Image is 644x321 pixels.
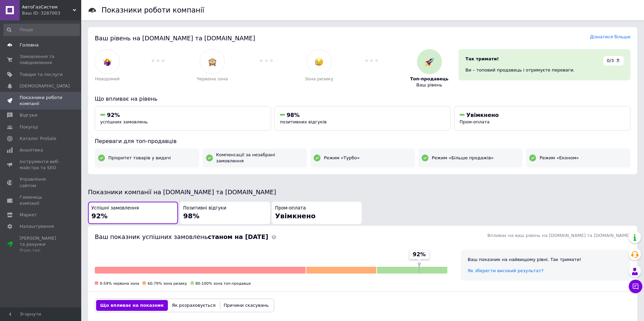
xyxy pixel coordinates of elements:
[629,280,642,293] button: Чат з покупцем
[180,202,270,224] button: Позитивні відгуки98%
[107,112,120,118] span: 92%
[413,251,425,258] span: 92%
[468,257,624,263] div: Ваш показник на найвищому рівні. Так тримати!
[20,112,37,118] span: Відгуки
[272,202,362,224] button: Пром-оплатаУвімкнено
[196,281,251,286] span: 80-100% зона топ-продавця
[460,119,490,124] span: Пром-оплата
[168,300,220,311] button: Як розраховується
[20,95,63,107] span: Показники роботи компанії
[95,76,120,82] span: Невідомий
[416,82,442,88] span: Ваш рівень
[20,223,54,229] span: Налаштування
[616,58,620,63] span: ?
[287,112,299,118] span: 98%
[95,96,157,102] span: Що впливає на рівень
[275,212,316,220] span: Увімкнено
[20,235,63,254] span: [PERSON_NAME] та рахунки
[324,155,360,161] span: Режим «Турбо»
[20,212,37,218] span: Маркет
[3,24,80,36] input: Пошук
[208,233,268,240] b: станом на [DATE]
[315,58,323,66] img: :disappointed_relieved:
[183,205,226,212] span: Позитивні відгуки
[275,205,306,212] span: Пром-оплата
[539,155,579,161] span: Режим «Економ»
[20,247,63,254] div: Prom топ
[20,54,63,66] span: Замовлення та повідомлення
[108,155,171,161] span: Пріоритет товарів у видачі
[88,188,276,196] span: Показники компанії на [DOMAIN_NAME] та [DOMAIN_NAME]
[148,281,187,286] span: 60-79% зона ризику
[22,4,73,10] span: АвтоГазСистем
[305,76,333,82] span: Зона ризику
[432,155,494,161] span: Режим «Більше продажів»
[183,212,199,220] span: 98%
[100,119,148,124] span: успішних замовлень
[20,72,63,78] span: Товари та послуги
[590,34,630,39] a: Дізнатися більше
[465,67,624,73] div: Ви – топовий продавець і отримуєте переваги.
[465,56,499,61] span: Так тримати!
[20,147,43,153] span: Аналітика
[216,152,304,164] span: Компенсації за незабрані замовлення
[95,233,268,240] span: Ваш показник успішних замовлень
[20,176,63,188] span: Управління сайтом
[468,268,543,273] a: Як зберегти високий результат?
[88,202,178,224] button: Успішні замовлення92%
[220,300,273,311] button: Причини скасувань
[197,76,228,82] span: Червона зона
[274,106,451,131] button: 98%позитивних відгуків
[603,56,624,65] div: 0/3
[20,124,38,130] span: Покупці
[95,138,177,144] span: Переваги для топ-продавців
[91,205,139,212] span: Успішні замовлення
[91,212,108,220] span: 92%
[487,233,630,238] span: Впливає на ваш рівень на [DOMAIN_NAME] та [DOMAIN_NAME]
[95,106,271,131] button: 92%успішних замовлень
[20,159,63,171] span: Інструменти веб-майстра та SEO
[425,58,434,66] img: :rocket:
[22,10,81,16] div: Ваш ID: 3287003
[208,58,217,66] img: :see_no_evil:
[20,42,39,48] span: Головна
[102,6,204,14] h1: Показники роботи компанії
[20,136,56,142] span: Каталог ProSale
[280,119,327,124] span: позитивних відгуків
[96,300,168,311] button: Що впливає на показник
[454,106,630,131] button: УвімкненоПром-оплата
[20,194,63,206] span: Гаманець компанії
[20,83,70,89] span: [DEMOGRAPHIC_DATA]
[95,35,255,42] span: Ваш рівень на [DOMAIN_NAME] та [DOMAIN_NAME]
[466,112,499,118] span: Увімкнено
[100,281,139,286] span: 0-59% червона зона
[410,76,449,82] span: Топ-продавець
[103,58,112,66] img: :woman-shrugging:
